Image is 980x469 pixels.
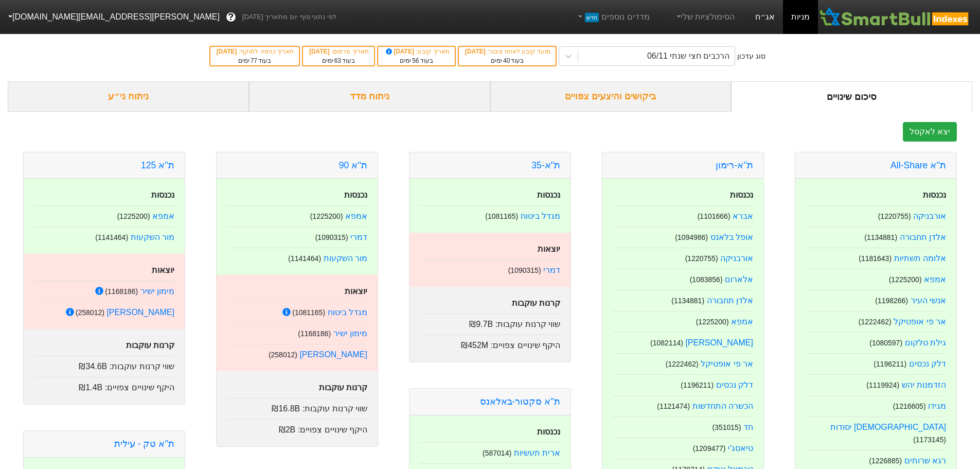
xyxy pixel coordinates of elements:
[900,233,946,241] a: אלדן תחבורה
[707,296,753,305] a: אלדן תחבורה
[894,254,946,263] a: אלומה תשתיות
[34,356,174,373] div: שווי קרנות עוקבות :
[328,308,367,317] a: מגדל ביטוח
[249,81,490,112] div: ניתוח מדד
[903,122,957,142] button: יצא לאקסל
[701,359,753,368] a: אר פי אופטיקל
[151,190,174,199] strong: נכנסות
[141,160,174,170] a: ת''א 125
[911,296,946,305] a: אנשי העיר
[696,318,729,326] small: ( 1225200 )
[514,448,560,457] a: ארית תעשיות
[859,318,892,326] small: ( 1222462 )
[650,339,683,347] small: ( 1082114 )
[117,212,150,220] small: ( 1225200 )
[34,377,174,394] div: היקף שינויים צפויים :
[685,338,753,347] a: [PERSON_NAME]
[299,350,367,359] a: [PERSON_NAME]
[227,419,367,436] div: היקף שינויים צפויים :
[216,56,294,65] div: בעוד ימים
[272,404,300,413] span: ₪16.8B
[681,381,714,389] small: ( 1196211 )
[242,12,336,22] span: לפי נתוני סוף יום מתאריך [DATE]
[292,308,325,317] small: ( 1081165 )
[76,308,104,317] small: ( 258012 )
[383,56,450,65] div: בעוד ימים
[8,81,249,112] div: ניתוח ני״ע
[864,233,897,241] small: ( 1134881 )
[572,7,654,27] a: מדדים נוספיםחדש
[512,299,560,307] strong: קרנות עוקבות
[251,57,257,64] span: 77
[350,233,367,241] a: דמרי
[543,266,560,274] a: דמרי
[923,190,946,199] strong: נכנסות
[685,254,718,263] small: ( 1220755 )
[859,254,892,263] small: ( 1181643 )
[531,160,560,170] a: ת"א-35
[657,402,690,410] small: ( 1121474 )
[712,423,741,431] small: ( 351015 )
[319,383,367,392] strong: קרנות עוקבות
[928,402,946,410] a: מגידו
[869,339,902,347] small: ( 1080597 )
[420,314,560,331] div: שווי קרנות עוקבות :
[217,48,239,55] span: [DATE]
[521,212,560,220] a: מגדל ביטוח
[345,212,367,220] a: אמפא
[490,81,732,112] div: ביקושים והיצעים צפויים
[913,212,946,220] a: אורבניקה
[737,51,765,62] div: סוג עדכון
[152,266,174,274] strong: יוצאות
[465,48,487,55] span: [DATE]
[461,341,488,350] span: ₪452M
[508,266,541,274] small: ( 1090315 )
[269,351,297,359] small: ( 258012 )
[485,212,518,220] small: ( 1081165 )
[675,233,708,241] small: ( 1094986 )
[730,190,753,199] strong: נכנסות
[298,329,331,338] small: ( 1168186 )
[692,402,753,410] a: הכשרה התחדשות
[383,47,450,56] div: תאריך קובע :
[279,425,296,434] span: ₪2B
[716,160,753,170] a: ת''א-רימון
[503,57,510,64] span: 40
[690,275,723,284] small: ( 1083856 )
[647,50,729,62] div: הרכבים חצי שנתי 06/11
[79,383,102,392] span: ₪1.4B
[725,275,753,284] a: אלארום
[131,233,174,241] a: מור השקעות
[904,456,946,465] a: רגא שרותים
[585,13,599,22] span: חדש
[830,423,946,431] a: [DEMOGRAPHIC_DATA] יסודות
[537,190,560,199] strong: נכנסות
[469,320,493,328] span: ₪9.7B
[733,212,753,220] a: אברא
[731,81,972,112] div: סיכום שינויים
[216,47,294,56] div: תאריך כניסה לתוקף :
[866,381,899,389] small: ( 1119924 )
[480,396,560,407] a: ת''א סקטור-באלאנס
[894,317,946,326] a: אר פי אופטיקל
[309,48,331,55] span: [DATE]
[95,233,128,241] small: ( 1141464 )
[693,444,726,453] small: ( 1209477 )
[720,254,753,263] a: אורבניקה
[288,254,321,263] small: ( 1141464 )
[728,444,753,453] a: טיאסג'י
[345,287,367,296] strong: יוצאות
[538,245,560,253] strong: יוצאות
[731,317,753,326] a: אמפא
[308,56,369,65] div: בעוד ימים
[878,212,911,220] small: ( 1220755 )
[126,341,174,350] strong: קרנות עוקבות
[324,254,367,263] a: מור השקעות
[315,233,348,241] small: ( 1090315 )
[924,275,946,284] a: אמפא
[698,212,730,220] small: ( 1101666 )
[339,160,367,170] a: ת''א 90
[412,57,419,64] span: 56
[228,10,234,24] span: ?
[105,287,138,296] small: ( 1168186 )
